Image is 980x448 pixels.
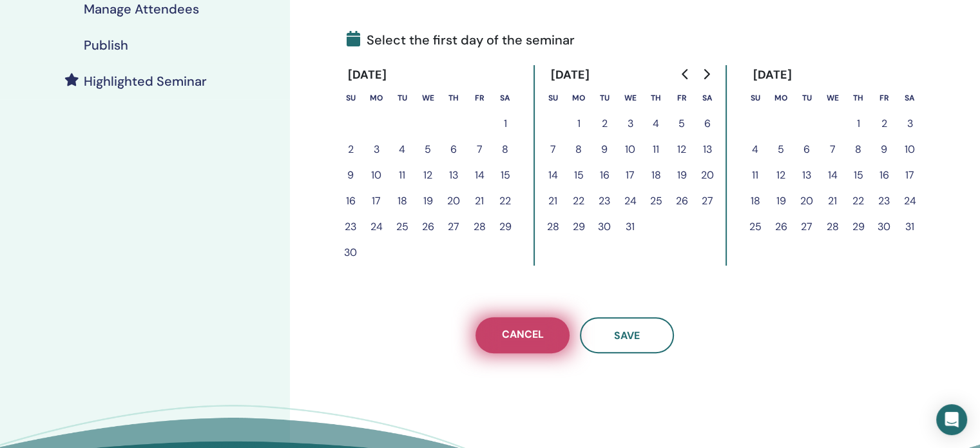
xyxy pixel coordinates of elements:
[415,85,441,111] th: Wednesday
[617,111,643,137] button: 3
[617,188,643,214] button: 24
[845,162,871,188] button: 15
[820,214,845,240] button: 28
[617,214,643,240] button: 31
[845,85,871,111] th: Thursday
[820,85,845,111] th: Wednesday
[363,214,389,240] button: 24
[338,214,363,240] button: 23
[540,188,566,214] button: 21
[566,111,591,137] button: 1
[768,85,794,111] th: Monday
[363,85,389,111] th: Monday
[492,214,518,240] button: 29
[614,329,640,342] span: Save
[540,85,566,111] th: Sunday
[441,188,466,214] button: 20
[617,162,643,188] button: 17
[492,162,518,188] button: 15
[897,111,923,137] button: 3
[742,162,768,188] button: 11
[696,61,716,87] button: Go to next month
[768,188,794,214] button: 19
[669,188,695,214] button: 26
[742,214,768,240] button: 25
[742,188,768,214] button: 18
[643,188,669,214] button: 25
[591,85,617,111] th: Tuesday
[363,162,389,188] button: 10
[84,1,199,17] h4: Manage Attendees
[441,162,466,188] button: 13
[695,188,720,214] button: 27
[415,162,441,188] button: 12
[338,137,363,162] button: 2
[566,188,591,214] button: 22
[669,162,695,188] button: 19
[794,85,820,111] th: Tuesday
[363,188,389,214] button: 17
[415,188,441,214] button: 19
[591,188,617,214] button: 23
[389,85,415,111] th: Tuesday
[591,162,617,188] button: 16
[591,137,617,162] button: 9
[540,65,600,85] div: [DATE]
[768,214,794,240] button: 26
[845,111,871,137] button: 1
[820,137,845,162] button: 7
[897,137,923,162] button: 10
[466,188,492,214] button: 21
[675,61,696,87] button: Go to previous month
[415,137,441,162] button: 5
[492,188,518,214] button: 22
[897,214,923,240] button: 31
[415,214,441,240] button: 26
[695,111,720,137] button: 6
[591,214,617,240] button: 30
[794,137,820,162] button: 6
[476,317,570,353] a: Cancel
[389,162,415,188] button: 11
[695,85,720,111] th: Saturday
[871,188,897,214] button: 23
[492,111,518,137] button: 1
[768,137,794,162] button: 5
[936,404,967,435] div: Open Intercom Messenger
[540,214,566,240] button: 28
[871,214,897,240] button: 30
[466,85,492,111] th: Friday
[363,137,389,162] button: 3
[643,137,669,162] button: 11
[845,188,871,214] button: 22
[338,65,398,85] div: [DATE]
[871,162,897,188] button: 16
[695,162,720,188] button: 20
[643,111,669,137] button: 4
[566,214,591,240] button: 29
[338,188,363,214] button: 16
[347,30,575,50] span: Select the first day of the seminar
[540,162,566,188] button: 14
[669,85,695,111] th: Friday
[897,85,923,111] th: Saturday
[897,188,923,214] button: 24
[794,214,820,240] button: 27
[643,162,669,188] button: 18
[441,214,466,240] button: 27
[742,137,768,162] button: 4
[695,137,720,162] button: 13
[845,137,871,162] button: 8
[389,214,415,240] button: 25
[466,214,492,240] button: 28
[580,317,674,353] button: Save
[84,37,128,53] h4: Publish
[669,137,695,162] button: 12
[591,111,617,137] button: 2
[389,188,415,214] button: 18
[871,111,897,137] button: 2
[820,162,845,188] button: 14
[84,73,207,89] h4: Highlighted Seminar
[502,327,544,344] span: Cancel
[617,137,643,162] button: 10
